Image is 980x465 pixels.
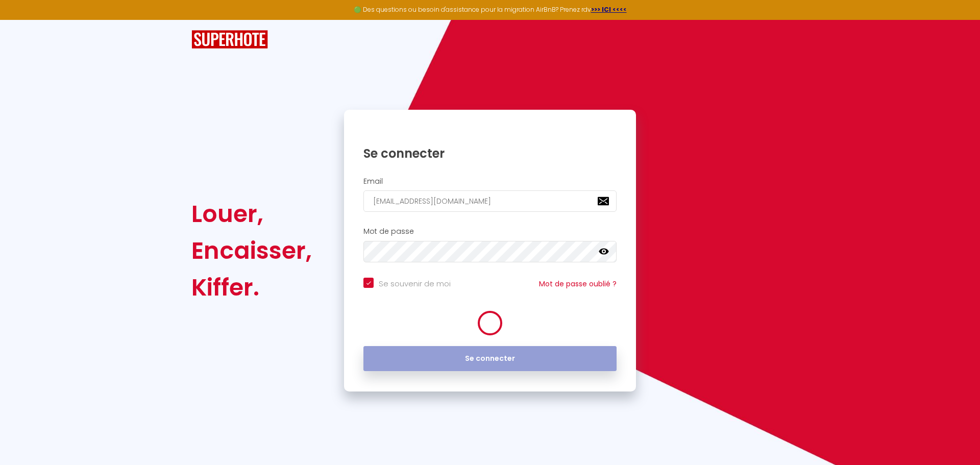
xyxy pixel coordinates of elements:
[363,227,617,236] h2: Mot de passe
[191,30,268,49] img: SuperHote logo
[363,190,617,212] input: Ton Email
[363,145,617,161] h1: Se connecter
[363,346,617,372] button: Se connecter
[191,269,312,306] div: Kiffer.
[539,279,617,289] a: Mot de passe oublié ?
[363,177,617,186] h2: Email
[191,195,312,232] div: Louer,
[191,232,312,269] div: Encaisser,
[591,5,627,14] a: >>> ICI <<<<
